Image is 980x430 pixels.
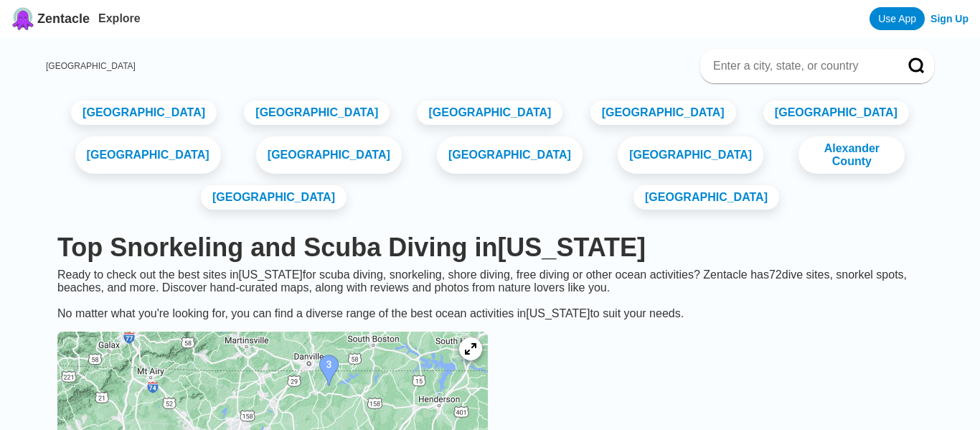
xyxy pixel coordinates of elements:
a: [GEOGRAPHIC_DATA] [71,101,217,125]
div: Ready to check out the best sites in [US_STATE] for scuba diving, snorkeling, shore diving, free ... [46,268,934,320]
input: Enter a city, state, or country [712,59,888,73]
a: [GEOGRAPHIC_DATA] [633,185,779,210]
a: [GEOGRAPHIC_DATA] [763,101,909,125]
a: [GEOGRAPHIC_DATA] [46,61,136,71]
a: [GEOGRAPHIC_DATA] [417,101,562,125]
a: Zentacle logoZentacle [11,7,90,30]
a: [GEOGRAPHIC_DATA] [256,136,402,174]
a: [GEOGRAPHIC_DATA] [618,136,763,174]
a: [GEOGRAPHIC_DATA] [590,101,736,125]
h1: Top Snorkeling and Scuba Diving in [US_STATE] [57,233,923,263]
a: Explore [98,12,141,24]
a: Alexander County [798,136,905,174]
a: [GEOGRAPHIC_DATA] [244,101,390,125]
a: [GEOGRAPHIC_DATA] [201,185,347,210]
a: [GEOGRAPHIC_DATA] [75,136,221,174]
a: [GEOGRAPHIC_DATA] [437,136,583,174]
a: Use App [870,7,925,30]
span: Zentacle [37,11,90,27]
a: Sign Up [930,13,969,24]
img: Zentacle logo [11,7,34,30]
